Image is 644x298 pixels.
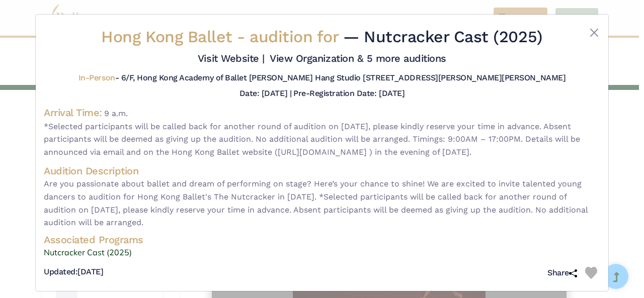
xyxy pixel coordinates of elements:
[44,246,600,259] a: Nutcracker Cast (2025)
[270,52,446,64] a: View Organization & 5 more auditions
[198,52,265,64] a: Visit Website |
[44,267,103,277] h5: [DATE]
[78,73,566,83] h5: - 6/F, Hong Kong Academy of Ballet [PERSON_NAME] Hang Studio [STREET_ADDRESS][PERSON_NAME][PERSON...
[44,233,600,246] h4: Associated Programs
[250,27,338,46] span: audition for
[101,27,343,46] span: Hong Kong Ballet -
[343,27,542,46] span: — Nutcracker Cast (2025)
[588,27,600,39] button: Close
[44,267,77,276] span: Updated:
[44,120,600,159] span: *Selected participants will be called back for another round of audition on [DATE], please kindly...
[44,177,600,229] span: Are you passionate about ballet and dream of performing on stage? Here’s your chance to shine! We...
[104,109,128,118] span: 9 a.m.
[44,107,102,119] h4: Arrival Time:
[44,164,600,177] h4: Audition Description
[293,88,405,98] h5: Pre-Registration Date: [DATE]
[239,88,291,98] h5: Date: [DATE] |
[547,268,577,278] h5: Share
[78,73,115,82] span: In-Person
